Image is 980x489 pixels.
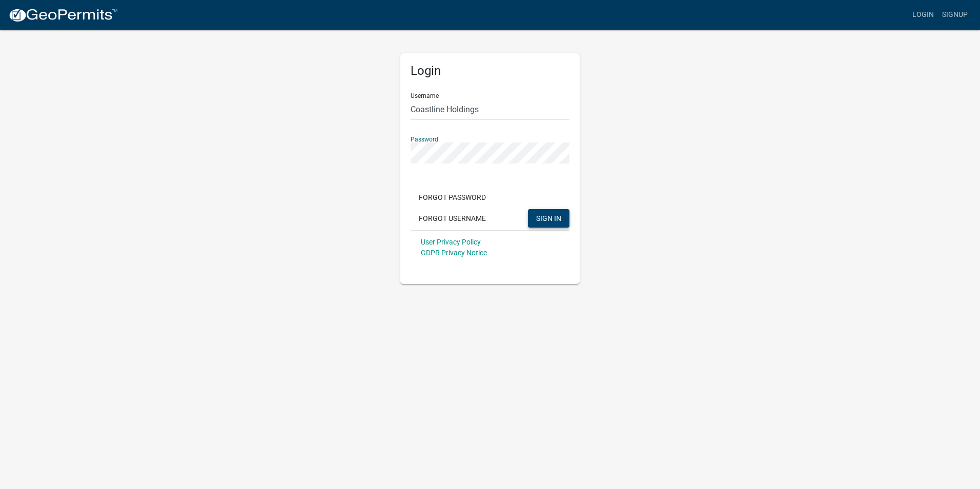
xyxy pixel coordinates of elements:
a: User Privacy Policy [421,238,481,246]
a: Login [908,5,938,25]
a: GDPR Privacy Notice [421,249,487,257]
h5: Login [411,64,569,78]
button: Forgot Username [411,209,494,228]
a: Signup [938,5,972,25]
button: SIGN IN [528,209,569,228]
button: Forgot Password [411,188,494,207]
span: SIGN IN [536,214,561,222]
